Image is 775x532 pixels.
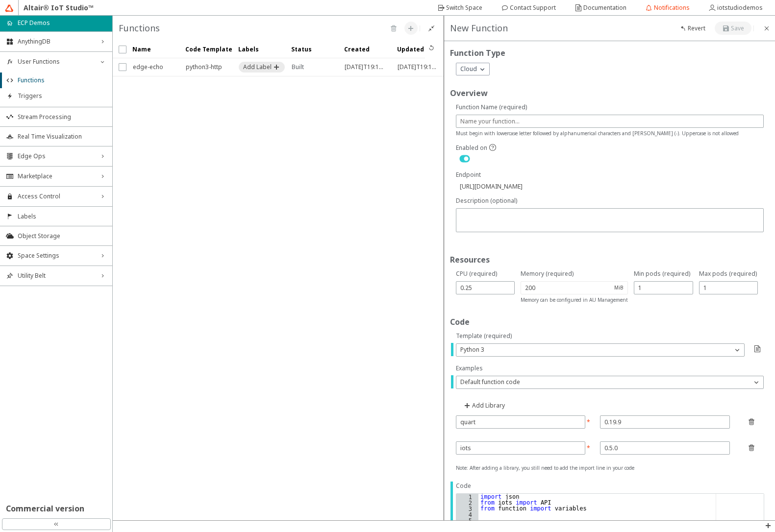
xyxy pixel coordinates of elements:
unity-button: New Function [404,22,418,35]
unity-typography: Enabled on [456,144,487,152]
unity-typography: Code [456,482,765,490]
span: User Functions [18,58,95,66]
unity-typography: Resources [450,254,770,269]
div: 3 [456,506,478,511]
span: Access Control [18,193,95,200]
div: 2 [456,500,478,506]
unity-button: Delete [387,22,400,35]
span: Utility Belt [18,272,95,280]
span: Functions [18,76,106,84]
unity-typography: Overview [450,87,770,103]
p: ECP Demos [18,19,50,27]
unity-typography: Function Type [450,47,770,63]
span: Stream Processing [18,113,106,121]
span: Space Settings [18,252,95,260]
span: Marketplace [18,172,95,180]
span: Real Time Visualization [18,133,106,141]
span: Labels [18,213,106,220]
button: Cloud [456,63,490,75]
div: 4 [456,511,478,517]
div: 5 [456,517,478,523]
span: Edge Ops [18,152,95,160]
span: Cloud [460,65,477,73]
span: Object Storage [18,232,106,240]
unity-typography: Built [292,58,304,76]
span: Triggers [18,92,106,100]
div: 1 [456,494,478,500]
unity-typography: Note: After adding a library, you still need to add the import line in your code [456,464,764,474]
span: AnythingDB [18,38,95,46]
unity-typography: Code [450,316,770,332]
